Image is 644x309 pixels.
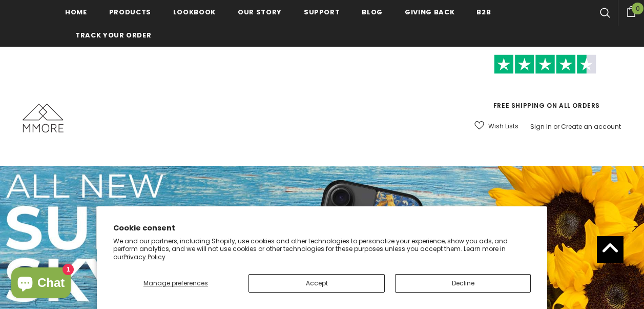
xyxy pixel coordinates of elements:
[632,3,643,14] span: 0
[23,104,64,132] img: MMORE Cases
[248,274,385,293] button: Accept
[143,279,208,287] span: Manage preferences
[618,5,644,17] a: 0
[488,121,518,131] span: Wish Lists
[405,7,454,17] span: Giving back
[553,122,559,131] span: or
[113,237,531,261] p: We and our partners, including Shopify, use cookies and other technologies to personalize your ex...
[113,274,239,293] button: Manage preferences
[468,59,622,110] span: FREE SHIPPING ON ALL ORDERS
[123,253,165,261] a: Privacy Policy
[304,7,340,17] span: support
[476,7,491,17] span: B2B
[173,7,216,17] span: Lookbook
[468,74,622,101] iframe: Customer reviews powered by Trustpilot
[8,267,74,301] inbox-online-store-chat: Shopify online store chat
[75,30,151,40] span: Track your order
[561,122,621,131] a: Create an account
[395,274,531,293] button: Decline
[494,54,596,74] img: Trust Pilot Stars
[65,7,87,17] span: Home
[362,7,383,17] span: Blog
[113,223,531,234] h2: Cookie consent
[530,122,552,131] a: Sign In
[238,7,282,17] span: Our Story
[75,23,151,46] a: Track your order
[474,117,518,135] a: Wish Lists
[109,7,151,17] span: Products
